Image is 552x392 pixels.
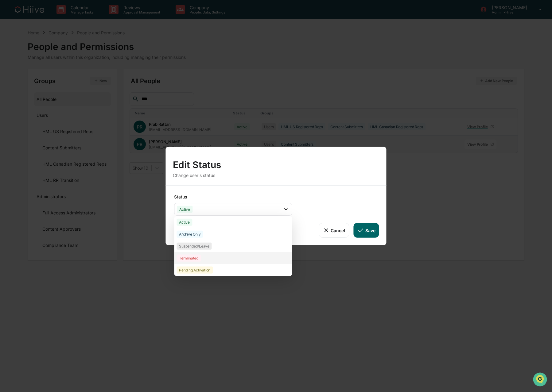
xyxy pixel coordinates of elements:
div: Status [174,194,292,199]
span: Preclearance [12,77,40,83]
p: How can we help? [6,13,112,23]
div: Change user's status [173,173,379,178]
img: 1746055101610-c473b297-6a78-478c-a979-82029cc54cd1 [6,47,17,58]
div: Start new chat [21,47,101,53]
div: 🔎 [6,90,11,94]
button: Start new chat [104,49,112,56]
div: Pending Activation [177,267,213,274]
a: Powered byPylon [43,104,74,109]
div: Active [177,206,192,213]
span: Attestations [51,77,76,83]
a: 🗄️Attestations [42,75,79,86]
div: Edit Status [173,154,379,170]
div: 🗄️ [45,78,49,83]
button: Save [353,223,379,238]
div: Archive Only [177,231,203,238]
span: Data Lookup [12,89,39,95]
div: Active [177,219,192,226]
a: 🖐️Preclearance [4,75,42,86]
div: Terminated [177,255,201,262]
button: Cancel [319,223,349,238]
span: Pylon [61,104,74,109]
div: 🖐️ [6,78,11,83]
iframe: Open customer support [532,372,549,388]
a: 🔎Data Lookup [4,86,41,98]
div: Suspended/Leave [177,243,212,250]
div: We're available if you need us! [21,53,78,58]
